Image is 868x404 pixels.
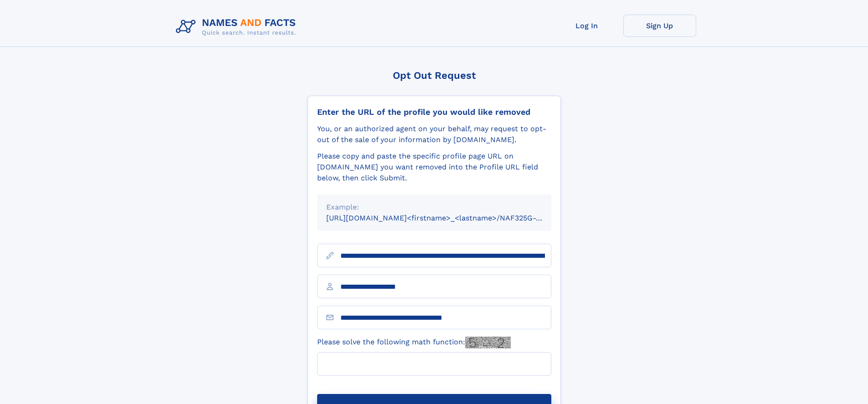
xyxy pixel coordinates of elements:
[326,202,542,213] div: Example:
[308,70,561,81] div: Opt Out Request
[623,15,696,37] a: Sign Up
[317,123,551,145] div: You, or an authorized agent on your behalf, may request to opt-out of the sale of your informatio...
[326,214,569,222] small: [URL][DOMAIN_NAME]<firstname>_<lastname>/NAF325G-xxxxxxxx
[172,15,303,39] img: Logo Names and Facts
[550,15,623,37] a: Log In
[317,337,511,348] label: Please solve the following math function:
[317,107,551,117] div: Enter the URL of the profile you would like removed
[317,151,551,184] div: Please copy and paste the specific profile page URL on [DOMAIN_NAME] you want removed into the Pr...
